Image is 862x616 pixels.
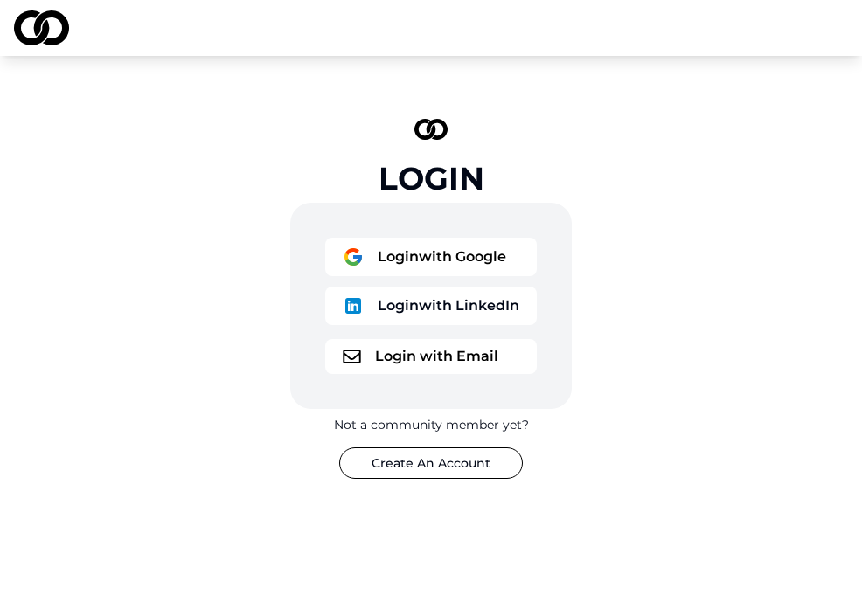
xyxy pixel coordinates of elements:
[339,447,523,479] button: Create An Account
[334,416,529,433] div: Not a community member yet?
[325,287,537,325] button: logoLoginwith LinkedIn
[14,10,69,45] img: logo
[343,246,364,267] img: logo
[343,350,361,363] img: logo
[414,119,448,140] img: logo
[325,238,537,276] button: logoLoginwith Google
[343,295,364,316] img: logo
[325,339,537,374] button: logoLogin with Email
[379,161,484,196] div: Login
